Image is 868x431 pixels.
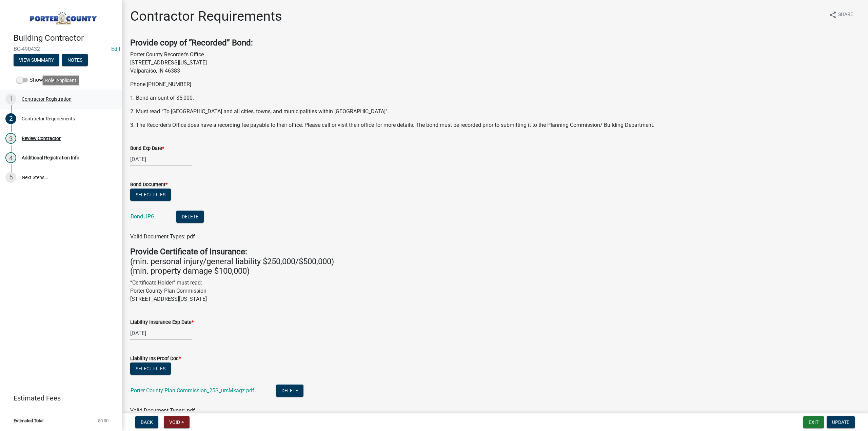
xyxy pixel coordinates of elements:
div: Role: Applicant [42,75,79,85]
div: 1 [5,94,16,104]
h1: Contractor Requirements [130,8,282,24]
div: 3 [5,133,16,144]
button: Update [827,416,855,428]
button: Select files [130,189,171,201]
p: Phone [PHONE_NUMBER] [130,80,860,89]
strong: Provide copy of “Recorded” Bond: [130,38,253,47]
button: Delete [276,385,303,397]
div: Contractor Requirements [22,116,75,121]
span: $0.00 [98,418,108,423]
button: Select files [130,363,171,375]
wm-modal-confirm: Notes [62,58,88,63]
wm-modal-confirm: Edit Application Number [111,46,120,52]
strong: Provide Certificate of Insurance: [130,247,247,256]
label: Bond Document [130,182,167,187]
a: Bond.JPG [131,213,155,220]
h4: (min. personal injury/general liability $250,000/$500,000) (min. property damage $100,000) [130,247,860,276]
div: Additional Registration Info [22,155,79,160]
label: Liability Insurance Exp Date [130,320,194,325]
a: Porter County Plan Commission_25S_ursMkagz.pdf [131,387,254,394]
input: mm/dd/yyyy [130,152,192,166]
span: Valid Document Types: pdf [130,407,195,414]
button: shareShare [823,8,859,21]
p: Porter County Recorder’s Office [STREET_ADDRESS][US_STATE] Valparaiso, IN 46383 [130,51,860,75]
label: Bond Exp Date [130,146,164,151]
span: BC-490432 [14,46,108,52]
button: Back [135,416,158,428]
span: Void [169,419,180,425]
p: 1. Bond amount of $5,000. [130,94,860,102]
label: Show emails [16,76,60,84]
i: share [829,11,837,19]
a: Estimated Fees [5,391,111,405]
div: 2 [5,113,16,124]
div: Review Contractor [22,136,61,141]
label: Liability Ins Proof Doc [130,356,181,361]
wm-modal-confirm: Delete Document [176,214,204,220]
button: View Summary [14,54,59,66]
p: 3. The Recorder’s Office does have a recording fee payable to their office. Please call or visit ... [130,121,860,129]
div: 5 [5,172,16,183]
span: Back [141,419,153,425]
span: Update [832,419,849,425]
button: Exit [803,416,824,428]
p: “Certificate Holder” must read: Porter County Plan Commission [STREET_ADDRESS][US_STATE] [130,279,860,303]
input: mm/dd/yyyy [130,326,192,340]
div: 4 [5,152,16,163]
button: Delete [176,211,204,223]
wm-modal-confirm: Summary [14,58,59,63]
span: Share [838,11,853,19]
button: Void [164,416,190,428]
a: Edit [111,46,120,52]
img: Porter County, Indiana [14,7,111,26]
div: Contractor Registration [22,97,72,101]
span: Valid Document Types: pdf [130,233,195,240]
wm-modal-confirm: Delete Document [276,388,303,394]
button: Notes [62,54,88,66]
p: 2. Must read “To [GEOGRAPHIC_DATA] and all cities, towns, and municipalities within [GEOGRAPHIC_D... [130,107,860,116]
h4: Building Contractor [14,33,117,43]
span: Estimated Total [14,418,43,423]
